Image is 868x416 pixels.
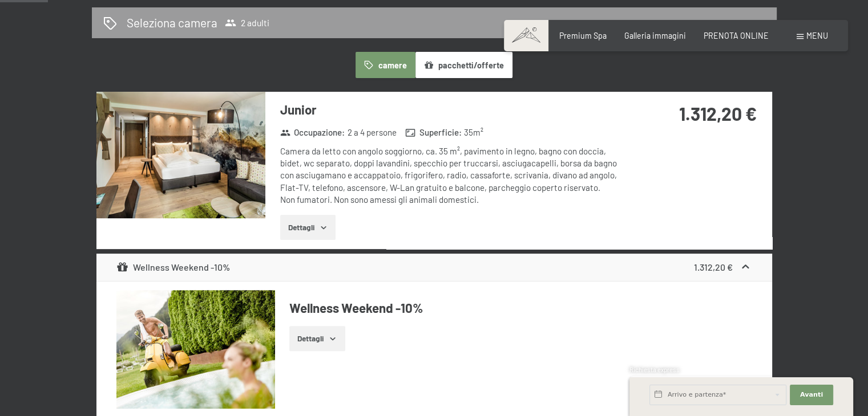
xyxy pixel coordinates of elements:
h2: Seleziona camera [127,14,217,31]
img: mss_renderimg.php [116,290,275,409]
button: camere [356,52,415,78]
span: Richiesta express [629,366,680,373]
strong: 1.312,20 € [679,103,757,124]
div: Wellness Weekend -10%1.312,20 € [96,254,772,281]
div: Wellness Weekend -10% [116,260,230,274]
span: 2 adulti [225,17,269,28]
strong: Superficie : [405,127,462,138]
h4: Wellness Weekend -10% [289,299,752,317]
button: Avanti [790,385,833,405]
span: 35 m² [464,127,483,138]
span: Menu [806,31,828,40]
span: Avanti [800,390,823,399]
button: pacchetti/offerte [415,52,512,78]
strong: 1.312,20 € [694,262,733,272]
strong: Occupazione : [280,127,345,138]
span: 2 a 4 persone [348,127,397,138]
button: Dettagli [280,215,336,240]
div: Camera da letto con angolo soggiorno, ca. 35 m², pavimento in legno, bagno con doccia, bidet, wc ... [280,145,620,206]
h3: Junior [280,101,620,119]
img: mss_renderimg.php [96,92,265,218]
a: Premium Spa [559,31,607,40]
a: PRENOTA ONLINE [704,31,769,40]
button: Dettagli [289,326,345,351]
a: Galleria immagini [624,31,686,40]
